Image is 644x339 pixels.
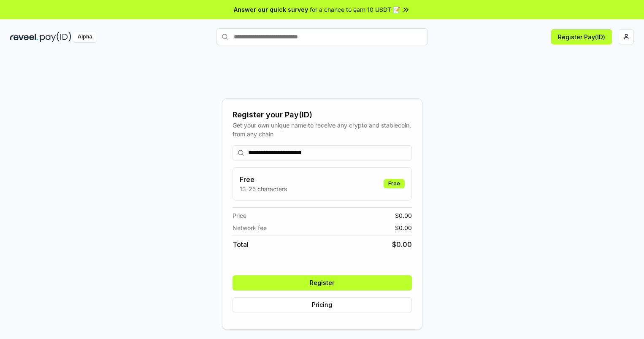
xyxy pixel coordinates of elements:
[233,109,412,121] div: Register your Pay(ID)
[10,32,38,42] img: reveel_dark
[233,239,249,250] span: Total
[240,174,287,184] h3: Free
[240,184,287,193] p: 13-25 characters
[233,121,412,138] div: Get your own unique name to receive any crypto and stablecoin, from any chain
[233,223,267,232] span: Network fee
[392,239,412,250] span: $ 0.00
[310,5,400,14] span: for a chance to earn 10 USDT 📝
[551,29,612,44] button: Register Pay(ID)
[233,297,412,312] button: Pricing
[395,211,412,220] span: $ 0.00
[233,275,412,290] button: Register
[395,223,412,232] span: $ 0.00
[40,32,71,42] img: pay_id
[234,5,308,14] span: Answer our quick survey
[233,211,246,220] span: Price
[384,179,405,188] div: Free
[73,32,97,42] div: Alpha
